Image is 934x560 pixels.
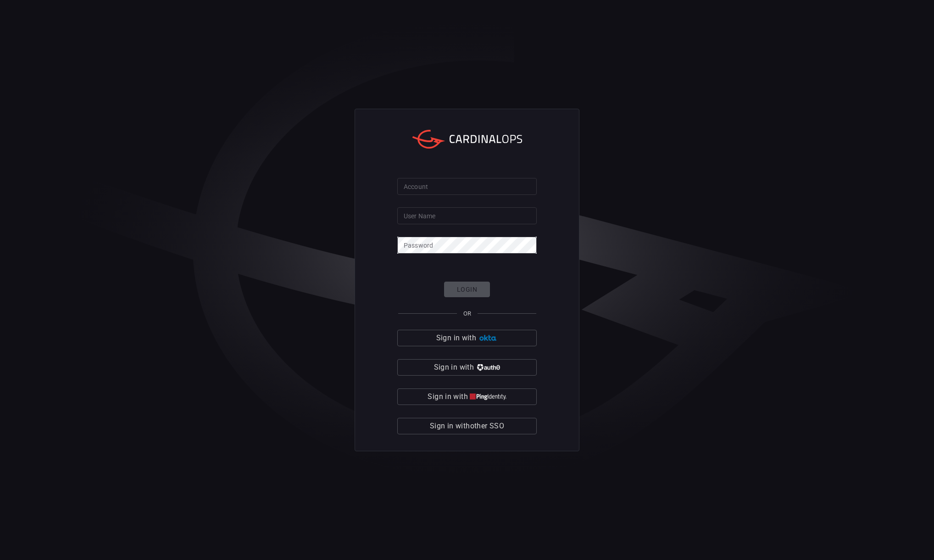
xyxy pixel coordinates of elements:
[470,394,506,400] img: quu4iresuhQAAAABJRU5ErkJggg==
[397,178,537,195] input: Type your account
[397,388,537,405] button: Sign in with
[434,361,474,374] span: Sign in with
[463,310,471,317] span: OR
[428,390,467,403] span: Sign in with
[478,335,498,342] img: Ad5vKXme8s1CQAAAABJRU5ErkJggg==
[397,359,537,376] button: Sign in with
[436,332,476,344] span: Sign in with
[397,207,537,224] input: Type your user name
[397,330,537,346] button: Sign in with
[397,418,537,434] button: Sign in withother SSO
[476,364,500,371] img: vP8Hhh4KuCH8AavWKdZY7RZgAAAAASUVORK5CYII=
[430,420,504,432] span: Sign in with other SSO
